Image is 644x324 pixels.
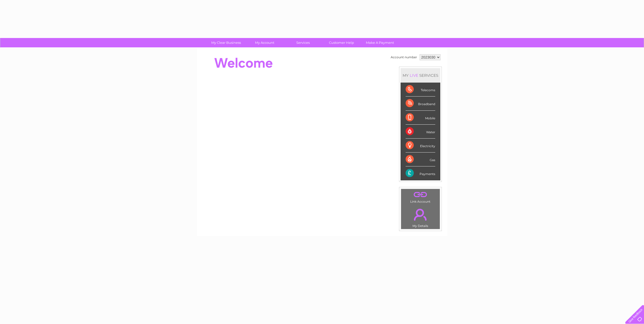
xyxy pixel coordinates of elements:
a: Make A Payment [359,38,401,47]
div: Gas [406,153,435,166]
td: Account number [389,53,418,62]
a: My Account [244,38,285,47]
div: Electricity [406,139,435,153]
div: Water [406,125,435,139]
div: Telecoms [406,83,435,97]
div: Mobile [406,111,435,125]
div: Broadband [406,97,435,110]
a: My Clear Business [205,38,247,47]
div: Payments [406,166,435,180]
a: . [402,206,439,223]
td: My Details [401,204,440,229]
a: Services [282,38,324,47]
div: MY SERVICES [401,68,440,83]
a: . [402,190,439,199]
div: LIVE [409,73,419,78]
a: Customer Help [321,38,362,47]
td: Link Account [401,189,440,205]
